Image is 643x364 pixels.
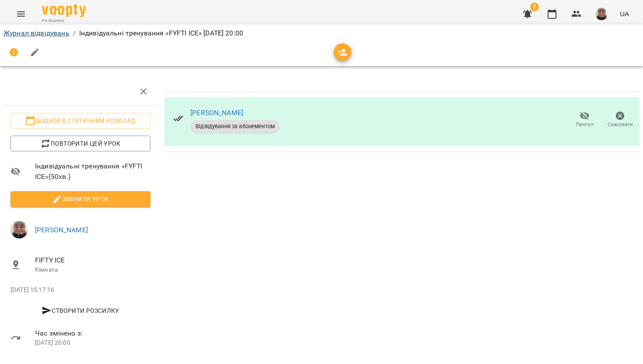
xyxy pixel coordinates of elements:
span: FIFTY ICE [35,255,150,266]
span: Повторити цей урок [17,138,143,149]
span: Скасувати [608,121,633,128]
a: Журнал відвідувань [3,29,70,37]
a: [PERSON_NAME] [190,108,243,117]
p: Кімната [35,266,150,274]
button: Скасувати [602,108,638,132]
span: 3 [530,3,539,11]
img: 4cf27c03cdb7f7912a44474f3433b006.jpeg [595,8,608,20]
span: UA [620,9,629,18]
button: Повторити цей урок [10,136,150,151]
span: Створити розсилку [14,305,147,316]
span: For Business [42,18,86,24]
span: Додати в статичний розклад [17,115,143,126]
button: Додати в статичний розклад [10,113,150,129]
button: Прогул [567,108,602,132]
p: [DATE] 20:00 [35,339,150,347]
span: Відвідування за абонементом [190,122,280,130]
img: Voopty Logo [42,4,86,17]
p: Індивідуальні тренування «FYFTI ICE» [DATE] 20:00 [79,28,243,38]
span: Прогул [576,121,594,128]
button: UA [616,6,633,22]
span: Індивідуальні тренування «FYFTI ICE» ( 50 хв. ) [35,161,150,182]
button: Menu [10,3,31,24]
span: Час змінено з: [35,328,150,339]
nav: breadcrumb [3,28,640,38]
img: 4cf27c03cdb7f7912a44474f3433b006.jpeg [10,221,28,238]
a: [PERSON_NAME] [35,226,88,234]
span: Змінити урок [17,194,143,204]
button: Створити розсилку [10,303,150,318]
button: Змінити урок [10,191,150,207]
li: / [73,28,76,38]
p: [DATE] 15:17:16 [10,286,150,294]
